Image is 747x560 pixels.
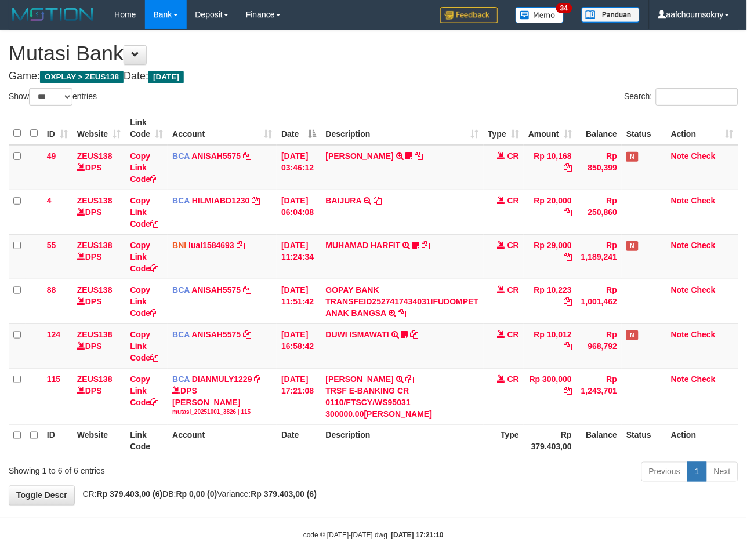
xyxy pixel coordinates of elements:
[576,145,622,190] td: Rp 850,399
[47,196,52,205] span: 4
[507,241,519,250] span: CR
[507,196,519,205] span: CR
[671,241,689,250] a: Note
[191,151,241,161] a: ANISAH5575
[125,424,168,457] th: Link Code
[42,112,72,145] th: ID: activate to sort column ascending
[415,151,423,161] a: Copy INA PAUJANAH to clipboard
[576,112,622,145] th: Balance
[671,151,689,161] a: Note
[77,330,113,339] a: ZEUS138
[9,486,75,506] a: Toggle Descr
[691,151,716,161] a: Check
[516,7,564,23] img: Button%20Memo.svg
[626,152,638,162] span: Has Note
[130,151,158,184] a: Copy Link Code
[622,112,666,145] th: Status
[524,145,576,190] td: Rp 10,168
[524,323,576,368] td: Rp 10,012
[172,151,190,161] span: BCA
[666,424,738,457] th: Action
[277,190,321,234] td: [DATE] 06:04:08
[72,145,125,190] td: DPS
[277,279,321,323] td: [DATE] 11:51:42
[29,88,72,106] select: Showentries
[625,88,738,106] label: Search:
[671,374,689,384] a: Note
[9,88,97,106] label: Show entries
[524,368,576,424] td: Rp 300,000
[507,330,519,339] span: CR
[172,330,190,339] span: BCA
[576,190,622,234] td: Rp 250,860
[582,7,640,23] img: panduan.png
[576,368,622,424] td: Rp 1,243,701
[172,196,190,205] span: BCA
[321,112,484,145] th: Description: activate to sort column ascending
[398,308,407,318] a: Copy GOPAY BANK TRANSFEID2527417434031IFUDOMPET ANAK BANGSA to clipboard
[176,490,217,499] strong: Rp 0,00 (0)
[9,461,303,477] div: Showing 1 to 6 of 6 entries
[507,374,519,384] span: CR
[77,374,113,384] a: ZEUS138
[243,285,251,294] a: Copy ANISAH5575 to clipboard
[237,241,245,250] a: Copy lual1584693 to clipboard
[484,112,524,145] th: Type: activate to sort column ascending
[130,241,158,273] a: Copy Link Code
[243,151,251,161] a: Copy ANISAH5575 to clipboard
[326,196,362,205] a: BAIJURA
[671,196,689,205] a: Note
[564,252,572,261] a: Copy Rp 29,000 to clipboard
[374,196,382,205] a: Copy BAIJURA to clipboard
[706,462,738,482] a: Next
[255,374,263,384] a: Copy DIANMULY1229 to clipboard
[125,112,168,145] th: Link Code: activate to sort column ascending
[564,341,572,351] a: Copy Rp 10,012 to clipboard
[72,368,125,424] td: DPS
[42,424,72,457] th: ID
[72,112,125,145] th: Website: activate to sort column ascending
[507,285,519,294] span: CR
[243,330,251,339] a: Copy ANISAH5575 to clipboard
[277,145,321,190] td: [DATE] 03:46:12
[326,385,479,420] div: TRSF E-BANKING CR 0110/FTSCY/WS95031 300000.00[PERSON_NAME]
[691,196,716,205] a: Check
[524,112,576,145] th: Amount: activate to sort column ascending
[72,279,125,323] td: DPS
[9,71,738,82] h4: Game: Date:
[626,241,638,251] span: Has Note
[148,71,184,83] span: [DATE]
[524,279,576,323] td: Rp 10,223
[168,424,277,457] th: Account
[411,330,419,339] a: Copy DUWI ISMAWATI to clipboard
[326,151,394,161] a: [PERSON_NAME]
[192,374,252,384] a: DIANMULY1229
[691,330,716,339] a: Check
[576,424,622,457] th: Balance
[691,285,716,294] a: Check
[172,408,272,416] div: mutasi_20251001_3826 | 115
[9,42,738,65] h1: Mutasi Bank
[406,374,414,384] a: Copy RAHMAT HIDAYAT to clipboard
[277,368,321,424] td: [DATE] 17:21:08
[277,112,321,145] th: Date: activate to sort column descending
[564,297,572,306] a: Copy Rp 10,223 to clipboard
[77,285,113,294] a: ZEUS138
[576,323,622,368] td: Rp 968,792
[326,330,389,339] a: DUWI ISMAWATI
[422,241,430,250] a: Copy MUHAMAD HARFIT to clipboard
[130,374,158,407] a: Copy Link Code
[77,241,113,250] a: ZEUS138
[666,112,738,145] th: Action: activate to sort column ascending
[277,234,321,279] td: [DATE] 11:24:34
[321,424,484,457] th: Description
[77,151,113,161] a: ZEUS138
[188,241,234,250] a: lual1584693
[691,241,716,250] a: Check
[671,285,689,294] a: Note
[576,279,622,323] td: Rp 1,001,462
[576,234,622,279] td: Rp 1,189,241
[130,285,158,318] a: Copy Link Code
[72,323,125,368] td: DPS
[671,330,689,339] a: Note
